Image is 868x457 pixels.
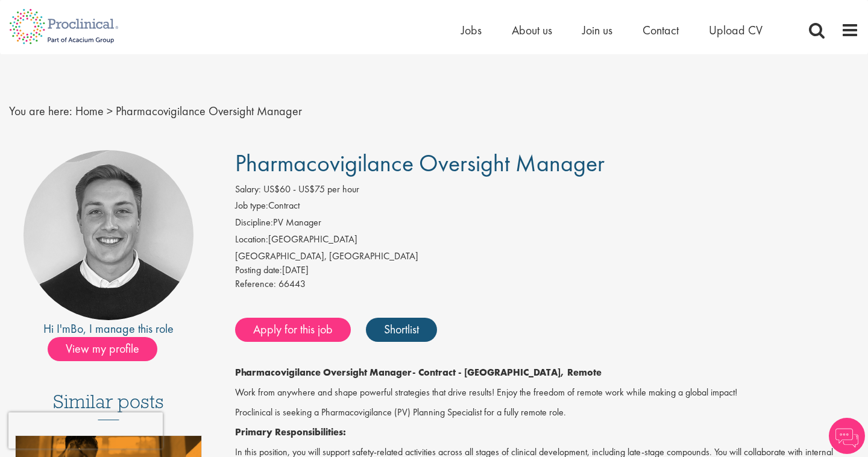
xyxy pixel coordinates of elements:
a: breadcrumb link [75,103,104,119]
a: About us [512,22,552,38]
label: Salary: [235,183,261,197]
span: You are here: [9,103,72,119]
li: PV Manager [235,216,859,233]
span: US$60 - US$75 per hour [263,183,359,195]
label: Reference: [235,277,276,291]
div: [GEOGRAPHIC_DATA], [GEOGRAPHIC_DATA] [235,250,859,263]
span: > [107,103,113,119]
li: [GEOGRAPHIC_DATA] [235,233,859,250]
label: Location: [235,233,268,247]
a: Jobs [461,22,482,38]
div: [DATE] [235,263,859,277]
a: Contact [643,22,679,38]
strong: Pharmacovigilance Oversight Manager [235,366,412,379]
span: Posting date: [235,263,282,276]
a: Bo [71,321,83,336]
p: Work from anywhere and shape powerful strategies that drive results! Enjoy the freedom of remote ... [235,386,859,400]
span: Pharmacovigilance Oversight Manager [235,148,605,178]
a: Shortlist [366,318,437,342]
span: Pharmacovigilance Oversight Manager [116,103,302,119]
h3: Similar posts [53,391,164,420]
img: Chatbot [829,418,865,454]
label: Discipline: [235,216,273,230]
li: Contract [235,199,859,216]
strong: Primary Responsibilities: [235,426,346,438]
span: View my profile [48,337,157,361]
strong: - Contract - [GEOGRAPHIC_DATA], Remote [412,366,602,379]
div: Hi I'm , I manage this role [9,320,208,338]
span: 66443 [278,277,306,290]
p: Proclinical is seeking a Pharmacovigilance (PV) Planning Specialist for a fully remote role. [235,406,859,420]
img: imeage of recruiter Bo Forsen [24,150,193,320]
a: Upload CV [709,22,763,38]
a: Apply for this job [235,318,351,342]
iframe: reCAPTCHA [8,412,163,449]
a: View my profile [48,339,169,355]
label: Job type: [235,199,268,213]
a: Join us [582,22,612,38]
